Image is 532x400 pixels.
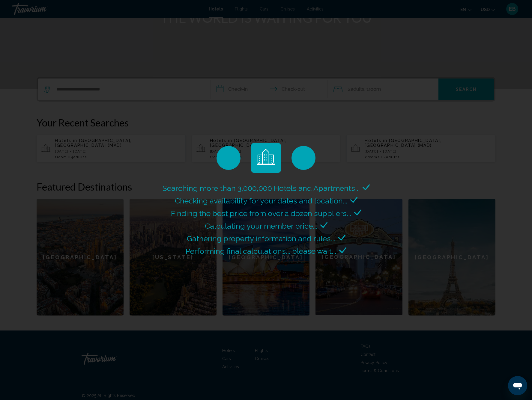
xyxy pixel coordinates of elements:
[171,209,351,218] span: Finding the best price from over a dozen suppliers...
[187,234,335,243] span: Gathering property information and rules...
[508,376,527,395] iframe: Button to launch messaging window
[175,196,347,205] span: Checking availability for your dates and location...
[186,247,336,256] span: Performing final calculations... please wait...
[163,184,360,193] span: Searching more than 3,000,000 Hotels and Apartments...
[205,221,317,230] span: Calculating your member price...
